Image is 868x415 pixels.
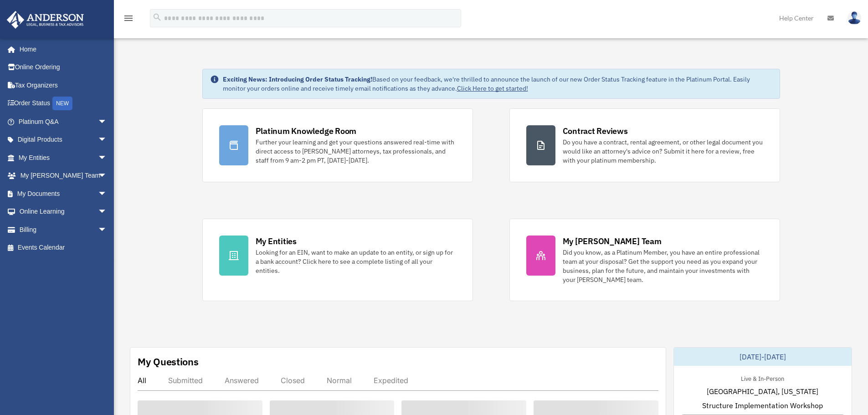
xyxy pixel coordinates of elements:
div: Do you have a contract, rental agreement, or other legal document you would like an attorney's ad... [563,138,763,165]
a: Order StatusNEW [6,94,121,113]
div: Contract Reviews [563,125,628,137]
a: My Entities Looking for an EIN, want to make an update to an entity, or sign up for a bank accoun... [202,219,473,301]
a: menu [123,16,134,24]
a: Platinum Q&Aarrow_drop_down [6,113,121,131]
span: arrow_drop_down [98,203,116,221]
div: Expedited [374,376,408,385]
div: My [PERSON_NAME] Team [563,236,662,247]
div: Answered [225,376,259,385]
div: Platinum Knowledge Room [256,125,357,137]
div: Normal [327,376,352,385]
span: [GEOGRAPHIC_DATA], [US_STATE] [707,386,818,397]
a: Billingarrow_drop_down [6,220,121,239]
a: Platinum Knowledge Room Further your learning and get your questions answered real-time with dire... [202,108,473,182]
div: Looking for an EIN, want to make an update to an entity, or sign up for a bank account? Click her... [256,248,456,275]
div: My Entities [256,236,297,247]
a: Events Calendar [6,239,121,257]
a: Online Ordering [6,58,121,77]
div: Based on your feedback, we're thrilled to announce the launch of our new Order Status Tracking fe... [223,75,772,93]
a: Contract Reviews Do you have a contract, rental agreement, or other legal document you would like... [509,108,780,182]
div: Further your learning and get your questions answered real-time with direct access to [PERSON_NAM... [256,138,456,165]
img: User Pic [847,11,861,25]
div: Did you know, as a Platinum Member, you have an entire professional team at your disposal? Get th... [563,248,763,284]
a: My Entitiesarrow_drop_down [6,149,121,167]
span: arrow_drop_down [98,220,116,239]
span: arrow_drop_down [98,149,116,167]
img: Anderson Advisors Platinum Portal [4,11,87,29]
a: Tax Organizers [6,76,121,94]
div: NEW [52,97,72,110]
a: Online Learningarrow_drop_down [6,203,121,221]
i: search [152,12,162,22]
div: My Questions [138,355,199,369]
span: Structure Implementation Workshop [702,400,823,411]
span: arrow_drop_down [98,167,116,185]
div: [DATE]-[DATE] [674,348,852,366]
div: Submitted [168,376,203,385]
div: Live & In-Person [734,373,791,383]
a: Digital Productsarrow_drop_down [6,131,121,149]
a: My [PERSON_NAME] Team Did you know, as a Platinum Member, you have an entire professional team at... [509,219,780,301]
i: menu [123,13,134,24]
a: My [PERSON_NAME] Teamarrow_drop_down [6,167,121,185]
strong: Exciting News: Introducing Order Status Tracking! [223,75,372,83]
span: arrow_drop_down [98,131,116,149]
a: Click Here to get started! [457,84,528,92]
div: Closed [281,376,305,385]
div: All [138,376,146,385]
a: My Documentsarrow_drop_down [6,184,121,203]
span: arrow_drop_down [98,113,116,131]
a: Home [6,40,116,58]
span: arrow_drop_down [98,184,116,203]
